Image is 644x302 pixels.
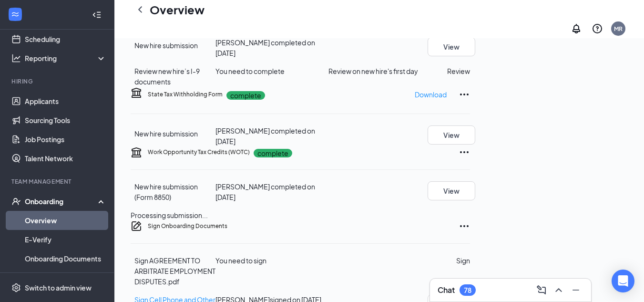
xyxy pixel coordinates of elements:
a: Scheduling [25,30,106,49]
div: Open Intercom Messenger [612,270,634,292]
button: Download [414,87,447,102]
button: View [428,37,475,56]
button: View [428,181,475,200]
p: Download [415,89,447,100]
svg: CompanyDocumentIcon [131,220,142,232]
button: View [428,125,475,145]
h5: Sign Onboarding Documents [148,222,227,230]
div: You need to sign [215,255,328,266]
a: Applicants [25,92,106,111]
span: New hire submission [134,41,198,50]
a: Activity log [25,268,106,287]
button: ChevronUp [551,282,566,298]
button: Review [447,66,470,76]
div: Switch to admin view [25,283,92,292]
h5: Work Opportunity Tax Credits (WOTC) [148,148,250,156]
svg: QuestionInfo [592,23,603,34]
svg: UserCheck [11,197,21,206]
a: Job Postings [25,130,106,149]
span: Review on new hire's first day [328,66,418,76]
span: You need to complete [215,67,285,75]
span: New hire submission [134,129,198,138]
p: complete [254,149,292,157]
svg: Analysis [11,53,21,63]
div: 78 [464,286,471,294]
svg: TaxGovernmentIcon [131,87,142,98]
svg: Minimize [570,284,582,296]
a: E-Verify [25,230,106,249]
svg: ComposeMessage [536,284,547,296]
svg: Collapse [92,10,102,20]
div: Reporting [25,53,107,63]
span: New hire submission (Form 8850) [134,182,198,201]
span: [PERSON_NAME] completed on [DATE] [215,182,315,201]
span: [PERSON_NAME] completed on [DATE] [215,126,315,146]
button: Minimize [568,282,583,298]
div: Hiring [11,77,104,85]
svg: Settings [11,283,21,292]
a: Onboarding Documents [25,249,106,268]
svg: ChevronLeft [134,4,146,15]
svg: Ellipses [459,146,470,158]
svg: WorkstreamLogo [10,10,20,19]
svg: ChevronUp [553,284,564,296]
button: ComposeMessage [534,282,549,298]
span: Processing submission... [131,211,208,219]
p: complete [226,91,265,100]
a: Overview [25,211,106,230]
button: Sign [456,255,470,266]
span: Review new hire’s I-9 documents [134,67,200,86]
span: Sign AGREEMENT TO ARBITRATE EMPLOYMENT DISPUTES.pdf [134,256,215,286]
svg: Ellipses [459,89,470,100]
svg: Ellipses [459,220,470,232]
span: [PERSON_NAME] completed on [DATE] [215,38,315,57]
svg: Notifications [571,23,582,34]
a: Talent Network [25,149,106,168]
div: Onboarding [25,197,98,206]
div: MR [614,25,623,33]
div: Team Management [11,177,104,186]
a: Sourcing Tools [25,111,106,130]
h3: Chat [438,285,455,295]
svg: TaxGovernmentIcon [131,146,142,158]
h1: Overview [150,1,204,18]
h5: State Tax Withholding Form [148,90,223,99]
